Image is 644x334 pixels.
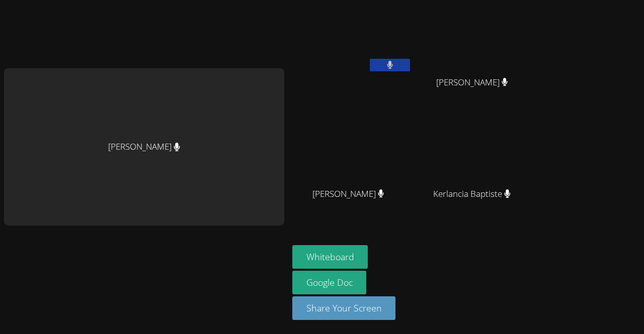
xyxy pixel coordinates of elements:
[292,245,368,269] button: Whiteboard
[436,75,508,90] span: [PERSON_NAME]
[292,271,367,294] a: Google Doc
[433,187,511,201] span: Kerlancia Baptiste
[4,68,284,226] div: [PERSON_NAME]
[292,296,396,320] button: Share Your Screen
[312,187,384,201] span: [PERSON_NAME]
